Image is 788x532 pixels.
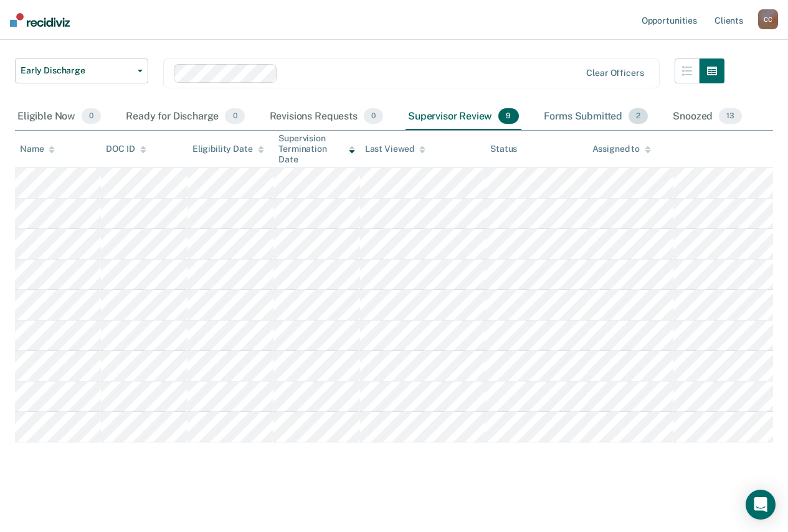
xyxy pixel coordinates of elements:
[719,108,742,124] span: 13
[225,108,244,124] span: 0
[670,103,744,131] div: Snoozed13
[586,68,643,78] div: Clear officers
[629,108,648,124] span: 2
[406,103,521,131] div: Supervisor Review9
[267,103,386,131] div: Revisions Requests0
[758,9,778,29] button: CC
[15,58,148,83] button: Early Discharge
[106,144,146,154] div: DOC ID
[278,133,354,164] div: Supervision Termination Date
[758,9,778,29] div: C C
[364,108,383,124] span: 0
[82,108,101,124] span: 0
[365,144,425,154] div: Last Viewed
[20,144,55,154] div: Name
[10,13,70,27] img: Recidiviz
[498,108,518,124] span: 9
[192,144,264,154] div: Eligibility Date
[15,103,103,131] div: Eligible Now0
[21,65,133,76] span: Early Discharge
[592,144,651,154] div: Assigned to
[490,144,517,154] div: Status
[746,490,776,520] div: Open Intercom Messenger
[541,103,651,131] div: Forms Submitted2
[123,103,247,131] div: Ready for Discharge0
